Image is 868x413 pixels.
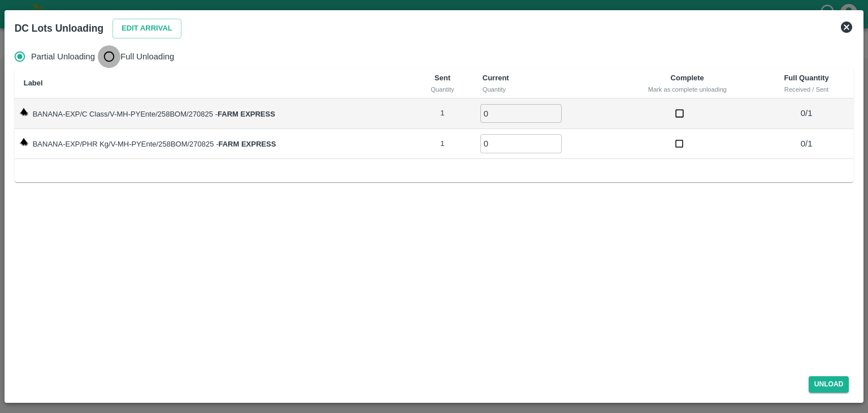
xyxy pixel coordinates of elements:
[120,50,174,63] span: Full Unloading
[420,84,465,94] div: Quantity
[480,134,562,153] input: 0
[112,19,181,38] button: Edit Arrival
[218,110,275,118] strong: FARM EXPRESS
[809,376,849,393] button: Unload
[19,137,28,147] img: weight
[671,74,704,82] b: Complete
[624,84,750,94] div: Mark as complete unloading
[480,104,562,123] input: 0
[15,129,411,160] td: BANANA-EXP/PHR Kg/V-MH-PYEnte/258BOM/270825 -
[483,84,606,94] div: Quantity
[19,107,28,117] img: weight
[483,74,509,82] b: Current
[24,79,43,87] b: Label
[411,98,474,129] td: 1
[435,74,450,82] b: Sent
[784,74,828,82] b: Full Quantity
[15,98,411,129] td: BANANA-EXP/C Class/V-MH-PYEnte/258BOM/270825 -
[764,137,849,150] p: 0 / 1
[31,50,95,63] span: Partial Unloading
[218,140,276,148] strong: FARM EXPRESS
[411,129,474,160] td: 1
[764,107,849,119] p: 0 / 1
[769,84,844,94] div: Received / Sent
[15,23,103,34] b: DC Lots Unloading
